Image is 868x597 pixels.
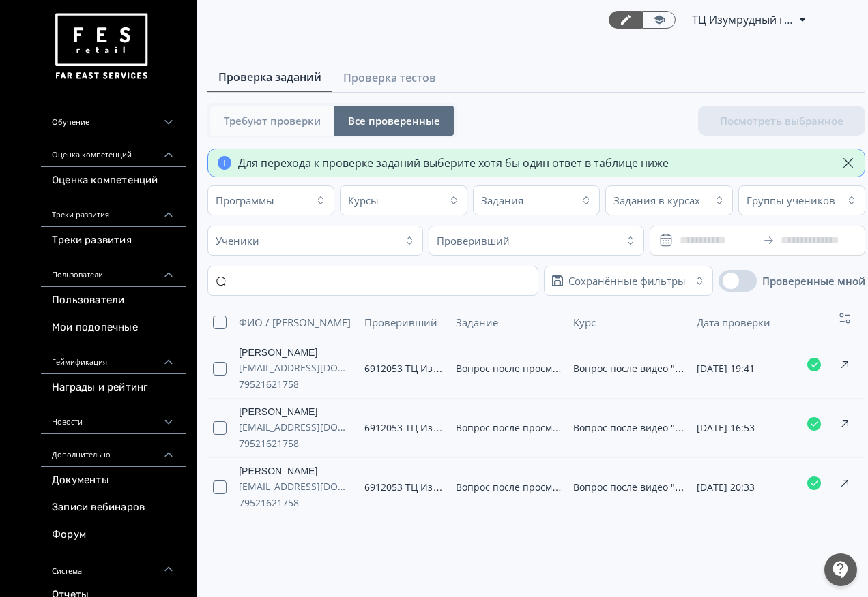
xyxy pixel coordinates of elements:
[239,345,353,360] a: [PERSON_NAME]
[210,106,334,136] button: Требуют проверки
[348,114,440,127] span: Все проверенные
[738,185,865,215] button: Группы учеников
[359,399,450,458] td: 6912053 ТЦ Изумрудный город Томск RE
[481,194,523,207] div: Задания
[573,316,596,329] span: Курс
[216,194,274,207] div: Программы
[450,339,568,399] td: Вопрос после просмотра видео 😎
[364,480,622,493] span: 6912053 ТЦ Изумрудный город [GEOGRAPHIC_DATA] RE
[239,495,353,511] span: 79521621758
[239,463,353,478] a: [PERSON_NAME]
[41,374,186,401] a: Награды и рейтинг
[747,194,835,207] div: Группы учеников
[207,185,334,215] button: Программы
[207,226,423,256] button: Ученики
[697,313,773,332] button: Дата проверки
[41,341,186,374] div: Геймификация
[216,234,259,247] div: Ученики
[334,106,454,136] button: Все проверенные
[573,421,762,434] span: Вопрос после видео "Предотвращение"
[573,362,759,375] span: Вопрос после видео "Камеры на кассе"
[41,167,186,194] a: Оценка компетенций
[239,404,353,419] a: [PERSON_NAME]
[568,339,691,399] td: Вопрос после видео "Камеры на кассе"
[239,313,353,332] button: ФИО / [PERSON_NAME]
[239,316,351,329] span: ФИО / [PERSON_NAME]
[239,478,353,495] span: [EMAIL_ADDRESS][DOMAIN_NAME]
[568,274,686,288] div: Сохранённые фильтры
[41,467,186,494] a: Документы
[364,316,437,329] span: Проверивший
[697,316,770,329] span: Дата проверки
[692,12,794,28] span: ТЦ Изумрудный город Томск RE 6912053
[691,458,800,517] td: 12.09.2025 в 20:33
[429,226,644,256] button: Проверивший
[762,274,865,288] label: Проверенные мной
[437,234,510,247] div: Проверивший
[41,494,186,521] a: Записи вебинаров
[691,399,800,458] td: 20.09.2025 в 16:53
[456,480,619,493] span: Вопрос после просмотра видео 😎
[41,254,186,287] div: Пользователи
[456,421,619,434] span: Вопрос после просмотра видео 😎
[41,287,186,314] a: Пользователи
[697,421,755,434] span: [DATE] 16:53
[41,314,186,341] a: Мои подопечные
[359,339,450,399] td: 6912053 ТЦ Изумрудный город Томск RE
[364,362,622,375] span: 6912053 ТЦ Изумрудный город [GEOGRAPHIC_DATA] RE
[697,480,755,493] span: [DATE] 20:33
[691,339,800,399] td: 25.09.2025 в 19:41
[52,8,150,85] img: https://files.teachbase.ru/system/account/57463/logo/medium-936fc5084dd2c598f50a98b9cbe0469a.png
[41,521,186,549] a: Форум
[544,266,713,296] button: Сохранённые фильтры
[573,313,598,332] button: Курс
[41,549,186,581] div: Система
[224,114,321,127] span: Требуют проверки
[364,313,440,332] button: Проверивший
[698,106,865,136] button: Посмотреть выбранное
[364,421,622,434] span: 6912053 ТЦ Изумрудный город [GEOGRAPHIC_DATA] RE
[568,458,691,517] td: Вопрос после видео "Минипатрулирование"
[359,458,450,517] td: 6912053 ТЦ Изумрудный город Томск RE
[613,194,700,207] div: Задания в курсах
[41,102,186,134] div: Обучение
[573,480,785,493] span: Вопрос после видео "Минипатрулирование"
[348,194,379,207] div: Курсы
[450,399,568,458] td: Вопрос после просмотра видео 😎
[41,194,186,227] div: Треки развития
[340,185,467,215] button: Курсы
[568,399,691,458] td: Вопрос после видео "Предотвращение"
[605,185,732,215] button: Задания в курсах
[239,376,353,393] span: 79521621758
[239,435,353,452] span: 79521621758
[343,70,436,86] span: Проверка тестов
[41,134,186,167] div: Оценка компетенций
[41,227,186,254] a: Треки развития
[41,401,186,434] div: Новости
[697,362,755,375] span: [DATE] 19:41
[41,434,186,467] div: Дополнительно
[239,360,353,376] span: [EMAIL_ADDRESS][DOMAIN_NAME]
[218,69,321,85] span: Проверка заданий
[456,316,498,329] span: Задание
[238,155,669,171] div: Для перехода к проверке заданий выберите хотя бы один ответ в таблице ниже
[642,11,676,29] a: Переключиться в режим ученика
[450,458,568,517] td: Вопрос после просмотра видео 😎
[473,185,600,215] button: Задания
[456,362,619,375] span: Вопрос после просмотра видео 😎
[239,419,353,435] span: [EMAIL_ADDRESS][DOMAIN_NAME]
[456,313,501,332] button: Задание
